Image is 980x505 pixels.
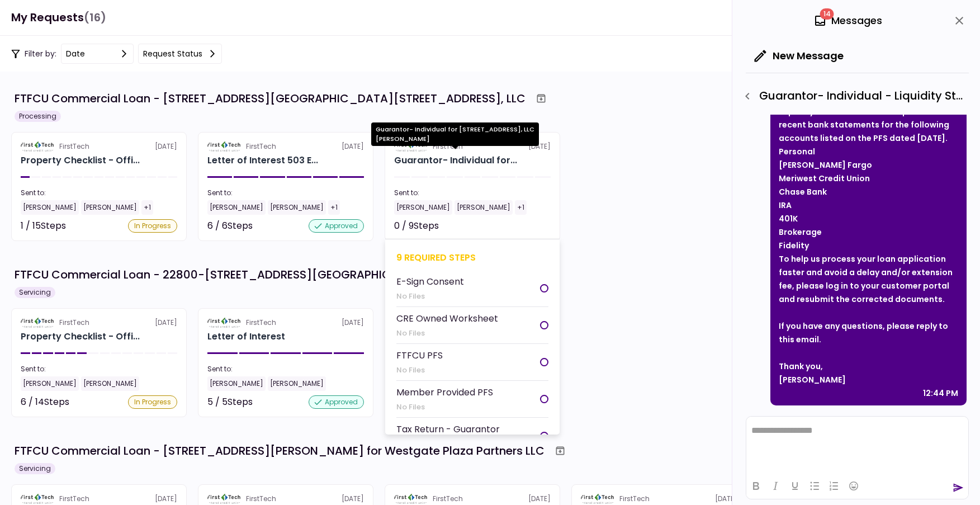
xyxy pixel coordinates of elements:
[15,463,55,474] div: Servicing
[21,330,140,343] div: Property Checklist - Office Retail 22800-22840 Lake Shore Blvd, Euclid OH 44123
[268,376,326,391] div: [PERSON_NAME]
[779,373,958,386] div: [PERSON_NAME]
[207,395,253,409] div: 5 / 5 Steps
[59,141,89,152] div: FirstTech
[779,319,958,346] div: If you have any questions, please reply to this email.
[207,364,364,374] div: Sent to:
[779,173,870,184] strong: Meriwest Credit Union
[84,6,106,29] span: (16)
[66,48,85,60] div: date
[207,318,242,328] img: Partner logo
[779,360,958,373] div: Thank you,
[515,200,527,215] div: +1
[207,494,242,504] img: Partner logo
[738,87,969,106] div: Guarantor- Individual - Liquidity Statements - Guarantor
[207,141,242,152] img: Partner logo
[396,348,443,362] div: FTFCU PFS
[500,219,551,233] div: Not started
[396,365,443,376] div: No Files
[11,6,106,29] h1: My Requests
[128,395,177,409] div: In Progress
[766,478,785,494] button: Italic
[779,159,872,171] strong: [PERSON_NAME] Fargo
[779,186,827,197] strong: Chase Bank
[396,291,464,302] div: No Files
[581,494,615,504] img: Partner logo
[813,12,882,29] div: Messages
[953,482,964,493] button: send
[59,318,89,328] div: FirstTech
[11,44,222,64] div: Filter by:
[950,11,969,30] button: close
[328,200,340,215] div: +1
[746,41,853,70] button: New Message
[268,200,326,215] div: [PERSON_NAME]
[15,287,55,298] div: Servicing
[825,478,844,494] button: Numbered list
[394,219,439,233] div: 0 / 9 Steps
[779,240,809,251] strong: Fidelity
[15,90,525,107] div: FTFCU Commercial Loan - [STREET_ADDRESS][GEOGRAPHIC_DATA][STREET_ADDRESS], LLC
[21,318,55,328] img: Partner logo
[21,188,177,198] div: Sent to:
[844,478,863,494] button: Emojis
[128,219,177,233] div: In Progress
[396,275,464,289] div: E-Sign Consent
[394,200,452,215] div: [PERSON_NAME]
[394,188,551,198] div: Sent to:
[61,44,134,64] button: date
[779,252,958,306] div: To help us process your loan application faster and avoid a delay and/or extension fee, please lo...
[141,200,153,215] div: +1
[21,494,177,504] div: [DATE]
[59,494,89,504] div: FirstTech
[371,122,539,146] div: Guarantor- Individual for [STREET_ADDRESS], LLC [PERSON_NAME]
[779,106,958,144] strong: Liquidity Statements - Please provide most recent bank statements for the following accounts list...
[396,422,500,436] div: Tax Return - Guarantor
[207,219,253,233] div: 6 / 6 Steps
[21,494,55,504] img: Partner logo
[207,188,364,198] div: Sent to:
[246,318,276,328] div: FirstTech
[394,154,517,167] div: Guarantor- Individual for 503 E 6th Street Del Rio TX, LLC Jeremy Hamilton
[779,213,798,224] strong: 401K
[15,111,61,122] div: Processing
[21,219,66,233] div: 1 / 15 Steps
[21,200,79,215] div: [PERSON_NAME]
[207,330,285,343] h2: Letter of Interest
[746,417,968,473] iframe: Rich Text Area
[207,376,266,391] div: [PERSON_NAME]
[21,376,79,391] div: [PERSON_NAME]
[779,200,792,211] strong: IRA
[433,494,463,504] div: FirstTech
[581,494,737,504] div: [DATE]
[396,312,498,325] div: CRE Owned Worksheet
[207,154,318,167] div: Letter of Interest 503 E 6th Street Del Rio
[746,478,765,494] button: Bold
[394,494,551,504] div: [DATE]
[396,385,493,399] div: Member Provided PFS
[21,141,55,152] img: Partner logo
[207,141,364,152] div: [DATE]
[246,141,276,152] div: FirstTech
[207,318,364,328] div: [DATE]
[246,494,276,504] div: FirstTech
[550,441,570,461] button: Archive workflow
[207,494,364,504] div: [DATE]
[21,141,177,152] div: [DATE]
[785,478,804,494] button: Underline
[923,386,958,400] div: 12:44 PM
[820,8,834,20] span: 14
[21,318,177,328] div: [DATE]
[15,266,512,283] div: FTFCU Commercial Loan - 22800-[STREET_ADDRESS][GEOGRAPHIC_DATA] HOLDING, LLC
[207,200,266,215] div: [PERSON_NAME]
[81,200,139,215] div: [PERSON_NAME]
[779,226,822,238] strong: Brokerage
[81,376,139,391] div: [PERSON_NAME]
[309,219,364,233] div: approved
[394,494,428,504] img: Partner logo
[21,154,140,167] div: Property Checklist - Office Retail for 503 E 6th Street Del Rio TX, LLC 503 E 6th Street
[531,88,551,108] button: Archive workflow
[396,251,548,265] div: 9 required steps
[779,146,815,157] strong: Personal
